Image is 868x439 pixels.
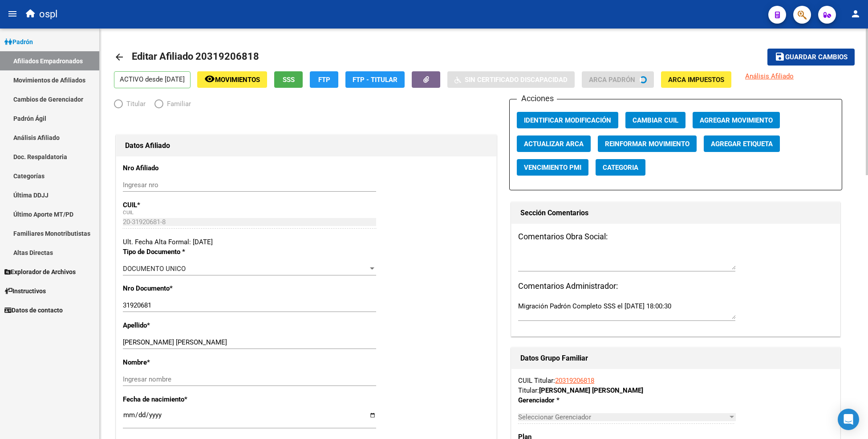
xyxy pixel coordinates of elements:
[838,409,859,430] div: Open Intercom Messenger
[539,386,643,394] strong: [PERSON_NAME] [PERSON_NAME]
[123,320,233,330] p: Apellido
[4,305,63,315] span: Datos de contacto
[693,112,780,128] button: Agregar Movimiento
[524,116,611,124] span: Identificar Modificación
[775,51,785,62] mat-icon: save
[215,76,260,84] span: Movimientos
[518,230,833,243] h3: Comentarios Obra Social:
[123,357,233,367] p: Nombre
[598,135,697,152] button: Reinformar Movimiento
[633,116,678,124] span: Cambiar CUIL
[39,4,57,24] span: ospl
[850,8,861,19] mat-icon: person
[132,51,259,62] span: Editar Afiliado 20319206818
[123,163,233,173] p: Nro Afiliado
[4,267,76,277] span: Explorador de Archivos
[125,139,487,153] h1: Datos Afiliado
[518,280,833,292] h3: Comentarios Administrador:
[605,140,690,148] span: Reinformar Movimiento
[704,135,780,152] button: Agregar Etiqueta
[711,140,773,148] span: Agregar Etiqueta
[274,71,303,88] button: SSS
[517,159,588,176] button: Vencimiento PMI
[353,76,397,84] span: FTP - Titular
[4,37,33,47] span: Padrón
[123,394,233,404] p: Fecha de nacimiento
[123,237,490,247] div: Ult. Fecha Alta Formal: [DATE]
[345,71,405,88] button: FTP - Titular
[517,135,591,152] button: Actualizar ARCA
[123,200,233,210] p: CUIL
[518,413,727,421] span: Seleccionar Gerenciador
[520,206,831,220] h1: Sección Comentarios
[4,286,46,296] span: Instructivos
[123,247,233,257] p: Tipo de Documento *
[283,76,295,84] span: SSS
[661,71,731,88] button: ARCA Impuestos
[114,52,125,62] mat-icon: arrow_back
[668,76,724,84] span: ARCA Impuestos
[123,283,233,293] p: Nro Documento
[163,99,191,109] span: Familiar
[114,71,191,88] p: ACTIVO desde [DATE]
[7,8,18,19] mat-icon: menu
[517,112,618,128] button: Identificar Modificación
[518,376,833,395] div: CUIL Titular: Titular:
[745,72,794,80] span: Análisis Afiliado
[555,377,594,385] a: 20319206818
[625,112,685,128] button: Cambiar CUIL
[114,102,200,110] mat-radio-group: Elija una opción
[517,92,557,105] h3: Acciones
[518,395,612,405] p: Gerenciador *
[524,164,581,172] span: Vencimiento PMI
[524,140,584,148] span: Actualizar ARCA
[700,116,773,124] span: Agregar Movimiento
[785,53,848,62] span: Guardar cambios
[318,76,330,84] span: FTP
[596,159,645,176] button: Categoria
[123,265,186,273] span: DOCUMENTO UNICO
[582,71,654,88] button: ARCA Padrón
[603,164,638,172] span: Categoria
[197,71,267,88] button: Movimientos
[767,49,855,65] button: Guardar cambios
[589,76,635,84] span: ARCA Padrón
[123,99,146,109] span: Titular
[465,76,568,84] span: Sin Certificado Discapacidad
[520,351,831,365] h1: Datos Grupo Familiar
[310,71,338,88] button: FTP
[204,74,215,84] mat-icon: remove_red_eye
[447,71,575,88] button: Sin Certificado Discapacidad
